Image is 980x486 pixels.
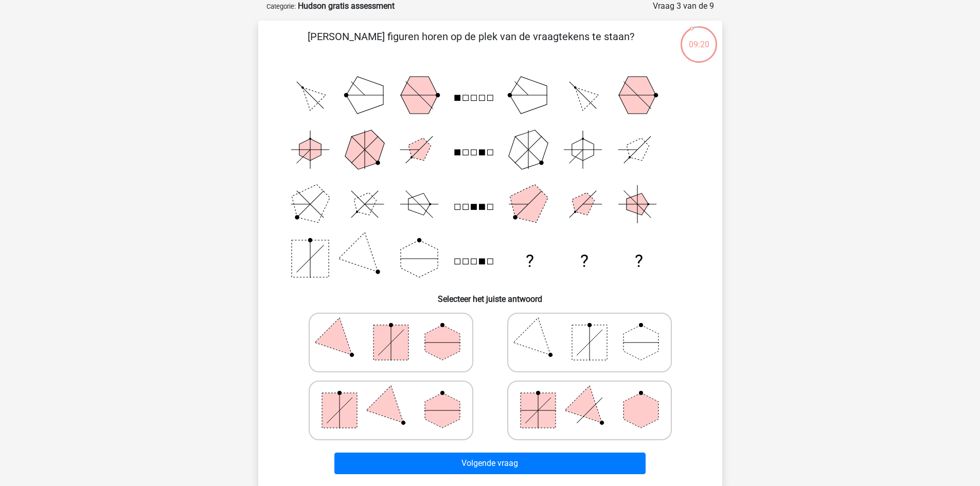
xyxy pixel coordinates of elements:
text: ? [635,251,643,271]
h6: Selecteer het juiste antwoord [275,286,706,304]
strong: Hudson gratis assessment [298,1,395,11]
button: Volgende vraag [334,453,646,474]
small: Categorie: [266,3,296,10]
p: [PERSON_NAME] figuren horen op de plek van de vraagtekens te staan? [275,29,667,60]
text: ? [525,251,533,271]
div: 09:20 [680,25,718,51]
text: ? [580,251,588,271]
